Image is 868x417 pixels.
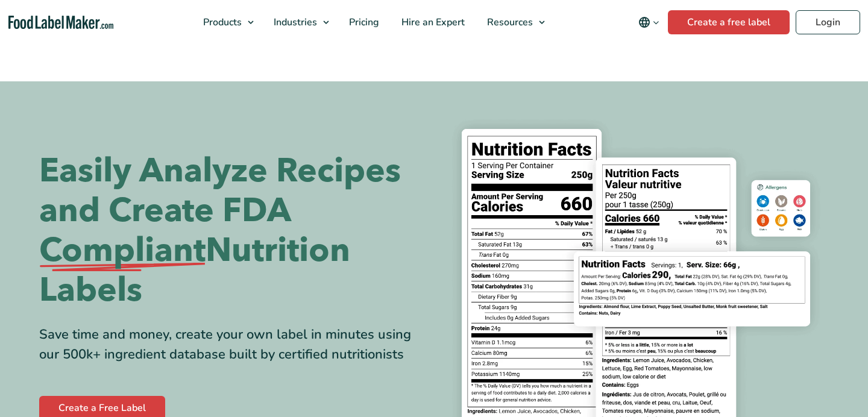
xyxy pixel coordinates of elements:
[668,10,790,34] a: Create a free label
[630,10,668,34] button: Change language
[345,16,380,29] span: Pricing
[483,16,534,29] span: Resources
[39,151,425,310] h1: Easily Analyze Recipes and Create FDA Nutrition Labels
[39,325,425,365] div: Save time and money, create your own label in minutes using our 500k+ ingredient database built b...
[200,16,243,29] span: Products
[270,16,318,29] span: Industries
[398,16,466,29] span: Hire an Expert
[39,231,206,271] span: Compliant
[8,16,114,30] a: Food Label Maker homepage
[796,10,860,34] a: Login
